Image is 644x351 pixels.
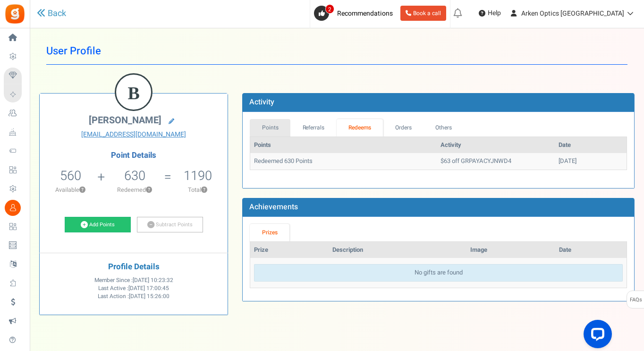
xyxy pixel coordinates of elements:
[325,4,334,14] span: 2
[521,9,624,18] span: Arken Optics [GEOGRAPHIC_DATA]
[98,284,169,292] span: Last Active :
[129,292,169,300] span: [DATE] 15:26:00
[173,186,223,194] p: Total
[249,201,298,213] b: Achievements
[250,224,289,241] a: Prizes
[106,186,163,194] p: Redeemed
[629,291,642,309] span: FAQs
[133,276,173,284] span: [DATE] 10:23:32
[146,187,152,193] button: ?
[94,276,173,284] span: Member Since :
[60,166,81,185] span: 560
[249,96,274,108] b: Activity
[40,151,228,160] h4: Point Details
[65,217,131,233] a: Add Points
[250,137,436,154] th: Points
[46,38,627,65] h1: User Profile
[89,113,161,127] span: [PERSON_NAME]
[555,153,627,170] td: [DATE]
[314,6,397,21] a: 2 Recommendations
[4,3,25,25] img: Gratisfaction
[250,242,329,258] th: Prize
[47,130,220,139] a: [EMAIL_ADDRESS][DOMAIN_NAME]
[250,153,436,170] td: Redeemed 630 Points
[98,292,169,300] span: Last Action :
[555,137,627,154] th: Date
[201,187,207,193] button: ?
[437,153,555,170] td: $63 off GRPAYACYJNWD4
[250,119,290,137] a: Points
[555,242,627,258] th: Date
[124,169,145,183] h5: 630
[424,119,464,137] a: Others
[400,6,446,21] a: Book a call
[329,242,466,258] th: Description
[116,75,151,111] figcaption: B
[485,9,501,18] span: Help
[254,264,623,282] div: No gifts are found
[47,263,220,272] h4: Profile Details
[128,284,169,292] span: [DATE] 17:00:45
[337,119,383,137] a: Redeems
[383,119,424,137] a: Orders
[79,187,85,193] button: ?
[475,6,505,21] a: Help
[337,9,393,18] span: Recommendations
[137,217,203,233] a: Subtract Points
[44,186,97,194] p: Available
[290,119,337,137] a: Referrals
[466,242,555,258] th: Image
[437,137,555,154] th: Activity
[184,169,212,183] h5: 1190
